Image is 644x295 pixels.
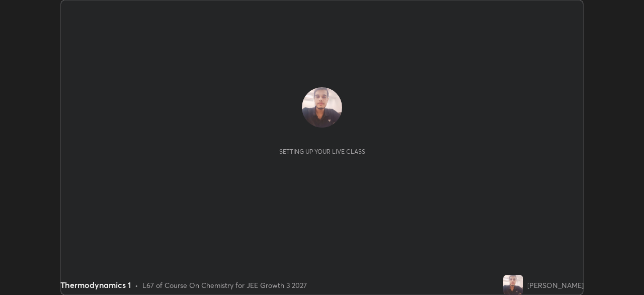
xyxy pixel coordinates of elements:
[135,280,138,290] div: •
[279,148,365,155] div: Setting up your live class
[503,275,523,295] img: 73469f3a0533488fa98b30d297c2c94e.jpg
[527,280,584,290] div: [PERSON_NAME]
[302,87,342,128] img: 73469f3a0533488fa98b30d297c2c94e.jpg
[60,279,131,291] div: Thermodynamics 1
[142,280,307,290] div: L67 of Course On Chemistry for JEE Growth 3 2027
